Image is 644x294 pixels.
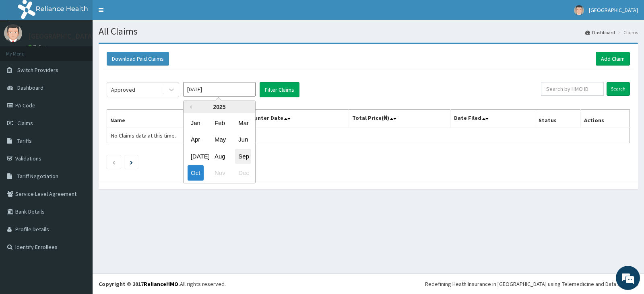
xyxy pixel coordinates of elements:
[580,110,630,128] th: Actions
[349,110,450,128] th: Total Price(₦)
[28,44,47,49] a: Online
[616,29,638,36] li: Claims
[188,115,204,130] div: Choose January 2025
[211,149,227,164] div: Choose August 2025
[112,158,116,166] a: Previous page
[4,24,22,42] img: User Image
[144,280,178,288] a: RelianceHMO
[451,110,535,128] th: Date Filed
[15,40,33,60] img: d_794563401_company_1708531726252_794563401
[42,45,135,56] div: Chat with us now
[184,101,255,113] div: 2025
[211,115,227,130] div: Choose February 2025
[607,82,630,96] input: Search
[17,137,32,144] span: Tariffs
[111,132,176,139] span: No Claims data at this time.
[28,33,95,40] p: [GEOGRAPHIC_DATA]
[93,273,644,294] footer: All rights reserved.
[589,6,638,14] span: [GEOGRAPHIC_DATA]
[17,84,43,91] span: Dashboard
[132,4,151,23] div: Minimize live chat window
[130,158,133,166] a: Next page
[211,132,227,147] div: Choose May 2025
[574,5,584,15] img: User Image
[107,52,169,66] button: Download Paid Claims
[17,119,33,127] span: Claims
[111,86,135,94] div: Approved
[235,149,251,164] div: Choose September 2025
[188,132,204,147] div: Choose April 2025
[188,105,192,109] button: Previous Year
[184,115,255,181] div: month 2025-10
[4,203,153,231] textarea: Type your message and hit 'Enter'
[188,149,204,164] div: Choose July 2025
[535,110,580,128] th: Status
[99,26,638,37] h1: All Claims
[47,93,111,174] span: We're online!
[183,82,256,97] input: Select Month and Year
[99,280,180,288] strong: Copyright © 2017 .
[235,132,251,147] div: Choose June 2025
[235,115,251,130] div: Choose March 2025
[596,52,630,66] a: Add Claim
[188,166,204,181] div: Choose October 2025
[17,173,58,180] span: Tariff Negotiation
[107,110,239,128] th: Name
[260,82,299,97] button: Filter Claims
[17,66,58,74] span: Switch Providers
[425,280,638,288] div: Redefining Heath Insurance in [GEOGRAPHIC_DATA] using Telemedicine and Data Science!
[541,82,604,96] input: Search by HMO ID
[585,29,615,36] a: Dashboard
